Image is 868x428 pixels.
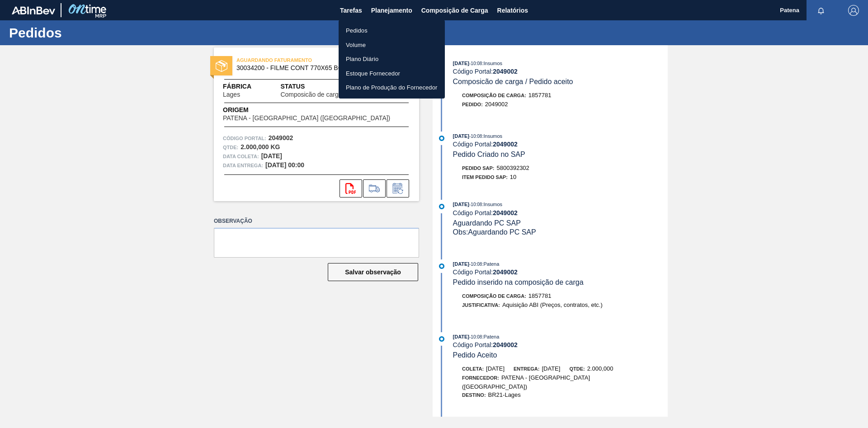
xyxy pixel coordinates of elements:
a: Plano Diário [339,52,445,66]
a: Estoque Fornecedor [339,66,445,81]
a: Volume [339,38,445,52]
a: Plano de Produção do Fornecedor [339,80,445,95]
a: Pedidos [339,24,445,38]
